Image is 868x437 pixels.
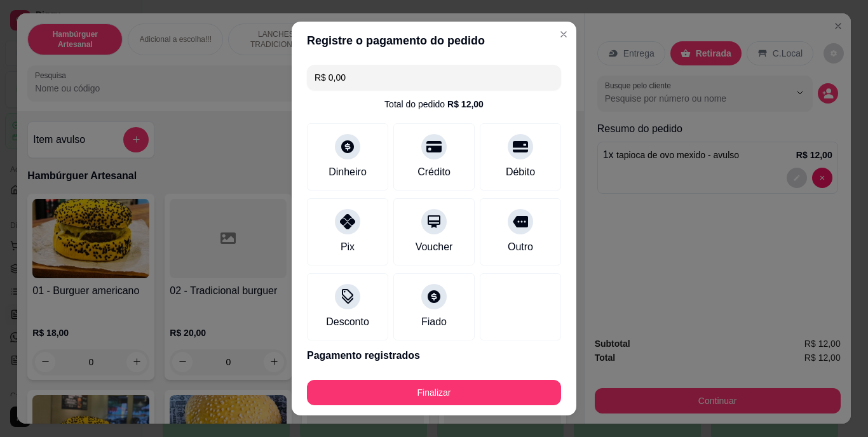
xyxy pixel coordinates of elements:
div: Outro [508,239,533,255]
div: Voucher [416,239,453,255]
div: Total do pedido [384,98,484,111]
div: R$ 12,00 [447,98,484,111]
input: Ex.: hambúrguer de cordeiro [315,65,553,90]
p: Pagamento registrados [307,348,561,363]
div: Desconto [326,314,369,330]
button: Finalizar [307,380,561,405]
div: Débito [506,165,535,180]
div: Fiado [421,314,447,330]
div: Crédito [417,165,451,180]
button: Close [553,24,574,44]
div: Dinheiro [329,165,367,180]
div: Pix [341,239,355,255]
header: Registre o pagamento do pedido [292,22,576,60]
